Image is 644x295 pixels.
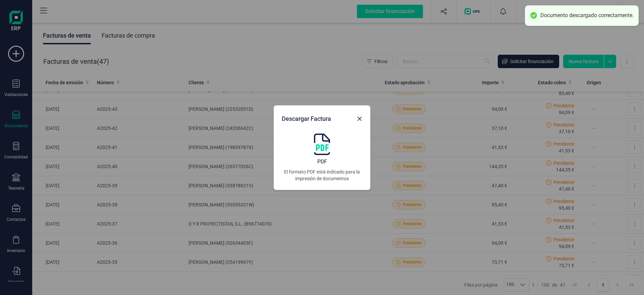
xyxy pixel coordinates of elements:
div: Documento descargado correctamente. [540,12,634,19]
div: Descargar Factura [279,111,354,124]
img: document-icon [314,134,330,155]
span: PDF [317,158,327,166]
button: Close [354,113,365,124]
p: El formato PDF está indicado para la impresión de documentos [282,168,362,182]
